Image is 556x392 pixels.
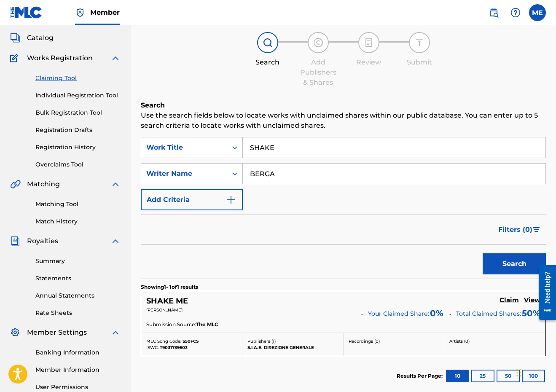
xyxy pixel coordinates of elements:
button: Search [483,253,546,274]
a: Registration History [35,143,121,152]
span: ISWC: [146,345,158,350]
button: Filters (0) [493,219,546,240]
div: User Menu [529,4,546,21]
h5: View [524,296,540,304]
a: View [524,296,540,306]
p: S.I.A.E. DIREZIONE GENERALE [247,344,338,351]
a: User Permissions [35,383,121,392]
span: 50 % [522,307,540,320]
p: Results Per Page: [397,372,445,380]
img: Top Rightsholder [75,8,85,18]
a: Individual Registration Tool [35,91,121,100]
a: Summary [35,257,121,266]
span: Submission Source: [146,321,196,328]
img: Catalog [10,33,20,43]
span: MLC Song Code: [146,338,181,344]
img: Royalties [10,236,20,246]
span: Works Registration [27,53,93,63]
p: Artists ( 0 ) [449,338,540,344]
form: Search Form [141,137,546,279]
span: Royalties [27,236,58,246]
img: step indicator icon for Review [364,38,374,48]
span: Catalog [27,33,54,43]
span: Your Claimed Share: [368,309,429,318]
img: step indicator icon for Add Publishers & Shares [313,38,323,48]
a: Member Information [35,365,121,374]
span: Member [90,8,120,17]
img: expand [110,53,121,63]
span: Matching [27,179,60,189]
a: Annual Statements [35,291,121,300]
button: 25 [471,370,494,382]
div: Writer Name [146,169,222,179]
h5: Claim [500,296,519,304]
a: Match History [35,217,121,226]
button: 50 [497,370,520,382]
a: Banking Information [35,348,121,357]
p: Use the search fields below to locate works with unclaimed shares within our public database. You... [141,110,546,131]
p: Recordings ( 0 ) [349,338,439,344]
iframe: Chat Widget [514,352,556,392]
button: 10 [446,370,469,382]
a: Overclaims Tool [35,160,121,169]
img: MLC Logo [10,6,43,19]
button: Add Criteria [141,189,243,210]
img: help [510,8,521,18]
img: expand [110,179,121,189]
span: S50FCS [183,338,199,344]
h5: SHAKE ME [146,296,188,306]
a: Public Search [485,4,502,21]
div: Submit [398,57,441,67]
a: Matching Tool [35,200,121,209]
h6: Search [141,100,546,110]
img: expand [110,328,121,338]
a: CatalogCatalog [10,33,54,43]
span: Total Claimed Shares: [456,310,521,317]
img: 9d2ae6d4665cec9f34b9.svg [226,195,236,205]
img: filter [533,227,540,232]
img: Works Registration [10,53,21,63]
a: Registration Drafts [35,126,121,134]
p: Publishers ( 1 ) [247,338,338,344]
span: [PERSON_NAME] [146,307,183,313]
div: Work Title [146,142,222,153]
span: Member Settings [27,328,87,338]
div: Help [507,4,524,21]
img: Matching [10,179,21,189]
span: T9031739603 [160,345,188,350]
iframe: Resource Center [532,258,556,328]
img: search [489,8,499,18]
p: Showing 1 - 1 of 1 results [141,283,198,291]
div: Review [348,57,390,67]
a: Bulk Registration Tool [35,108,121,117]
img: expand [110,236,121,246]
div: Search [247,57,289,67]
div: Add Publishers & Shares [297,57,339,88]
span: Filters ( 0 ) [498,225,532,235]
a: Rate Sheets [35,309,121,317]
img: step indicator icon for Submit [414,38,424,48]
a: Statements [35,274,121,283]
span: 0 % [430,307,443,320]
span: The MLC [196,321,218,328]
img: Member Settings [10,328,20,338]
img: step indicator icon for Search [263,38,273,48]
a: Claiming Tool [35,74,121,83]
div: Drag [516,360,521,385]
